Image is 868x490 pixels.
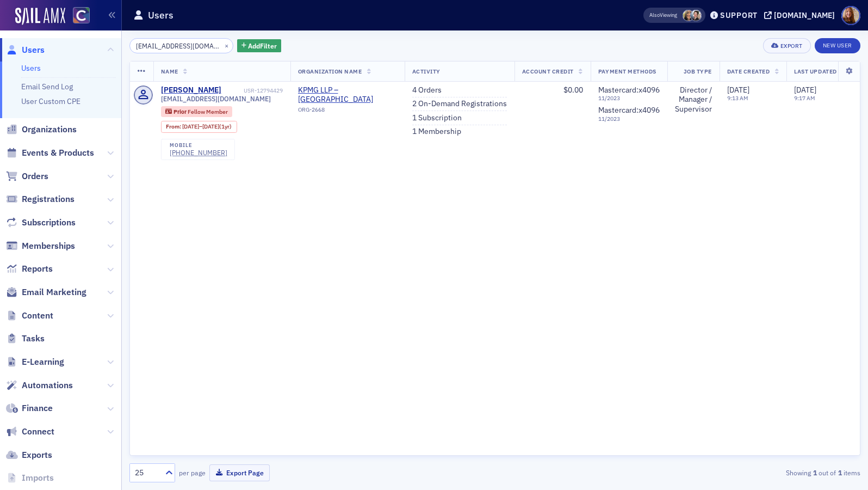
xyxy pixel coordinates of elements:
div: mobile [170,142,227,149]
div: [DOMAIN_NAME] [774,10,835,20]
a: Users [6,44,45,56]
a: Connect [6,426,54,438]
span: Account Credit [522,68,574,75]
a: 2 On-Demand Registrations [412,99,507,109]
span: [DATE] [727,85,749,95]
span: [DATE] [182,122,199,130]
a: Orders [6,170,48,182]
span: Date Created [727,68,770,75]
a: User Custom CPE [21,96,80,106]
a: 1 Membership [412,127,461,137]
button: Export [763,38,810,53]
span: Job Type [684,68,712,75]
span: KPMG LLP – Denver [298,85,397,105]
span: Organizations [22,124,77,136]
div: Showing out of items [624,468,860,477]
label: per page [179,468,206,477]
div: Director / Manager / Supervisor [675,85,712,114]
img: SailAMX [15,8,65,25]
span: Fellow Member [188,108,228,115]
span: [EMAIL_ADDRESS][DOMAIN_NAME] [161,95,271,103]
time: 9:17 AM [794,94,815,102]
span: Exports [22,449,52,461]
a: View Homepage [65,7,90,26]
a: Users [21,63,41,73]
a: E-Learning [6,356,64,368]
a: Automations [6,379,73,391]
h1: Users [148,9,173,22]
div: Support [720,10,758,20]
button: × [222,40,232,50]
span: Last Updated [794,68,836,75]
a: Finance [6,402,53,414]
span: 11 / 2023 [598,115,660,122]
a: Subscriptions [6,217,76,229]
a: Tasks [6,333,45,345]
span: Automations [22,379,73,391]
a: Imports [6,472,54,484]
div: 25 [135,467,159,479]
span: Content [22,310,53,322]
span: Mastercard : x4096 [598,85,660,95]
div: ORG-2668 [298,106,397,117]
span: Tasks [22,333,45,345]
div: USR-12794429 [223,87,283,94]
span: 11 / 2023 [598,95,660,102]
a: Events & Products [6,147,94,159]
a: New User [815,38,860,53]
span: Prior [173,108,188,115]
a: Reports [6,263,53,275]
span: [DATE] [202,122,219,130]
a: Exports [6,449,52,461]
span: Finance [22,402,53,414]
span: Mastercard : x4096 [598,105,660,115]
a: Organizations [6,124,77,136]
span: Activity [412,68,441,75]
a: KPMG LLP – [GEOGRAPHIC_DATA] [298,85,397,105]
div: Export [780,43,803,49]
a: Prior Fellow Member [165,108,227,115]
span: [DATE] [794,85,816,95]
span: $0.00 [563,85,583,95]
button: [DOMAIN_NAME] [764,11,839,19]
span: Registrations [22,193,75,205]
div: Prior: Prior: Fellow Member [161,106,233,117]
a: [PERSON_NAME] [161,85,221,95]
a: Memberships [6,240,75,252]
span: E-Learning [22,356,64,368]
a: Email Marketing [6,286,86,298]
span: Add Filter [248,41,277,51]
button: AddFilter [237,39,282,53]
span: Orders [22,170,48,182]
span: Organization Name [298,68,362,75]
span: Name [161,68,178,75]
strong: 1 [811,468,819,477]
span: Connect [22,426,54,438]
span: Events & Products [22,147,94,159]
a: 1 Subscription [412,113,462,123]
span: From : [166,123,182,130]
button: Export Page [209,464,270,481]
span: Imports [22,472,54,484]
div: – (1yr) [182,123,232,130]
a: [PHONE_NUMBER] [170,149,227,157]
span: Payment Methods [598,68,656,75]
span: Email Marketing [22,286,86,298]
div: Also [649,11,660,19]
span: Pamela Galey-Coleman [690,10,702,21]
a: 4 Orders [412,85,442,95]
a: Content [6,310,53,322]
span: Subscriptions [22,217,76,229]
img: SailAMX [73,7,90,24]
a: Email Send Log [21,82,73,91]
span: Viewing [649,11,677,19]
a: Registrations [6,193,75,205]
div: From: 2023-08-11 00:00:00 [161,121,237,133]
span: Memberships [22,240,75,252]
span: Profile [841,6,860,25]
span: Users [22,44,45,56]
time: 9:13 AM [727,94,748,102]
